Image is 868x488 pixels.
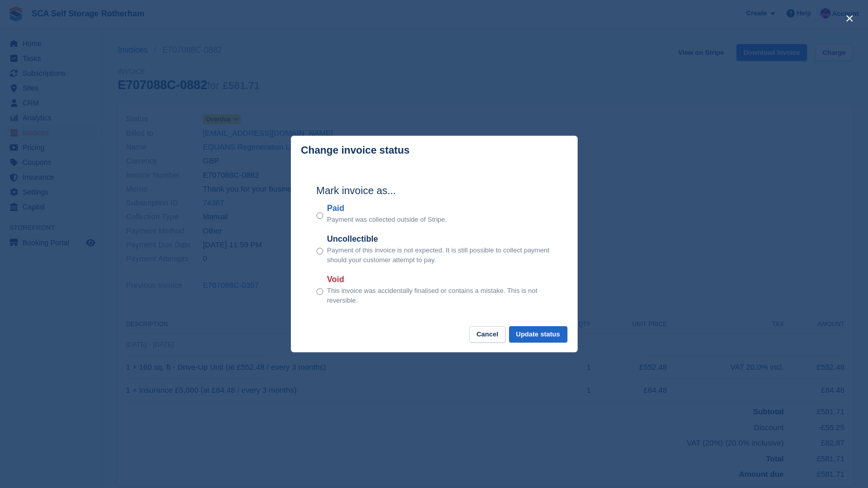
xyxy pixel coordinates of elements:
button: close [841,10,858,27]
p: This invoice was accidentally finalised or contains a mistake. This is not reversible. [327,286,552,306]
p: Payment of this invoice is not expected. It is still possible to collect payment should your cust... [327,245,552,265]
p: Change invoice status [301,144,410,156]
h2: Mark invoice as... [316,183,552,198]
p: Payment was collected outside of Stripe. [327,215,447,225]
button: Update status [509,326,567,343]
button: Cancel [469,326,505,343]
label: Paid [327,202,447,215]
label: Void [327,273,552,286]
label: Uncollectible [327,233,552,245]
